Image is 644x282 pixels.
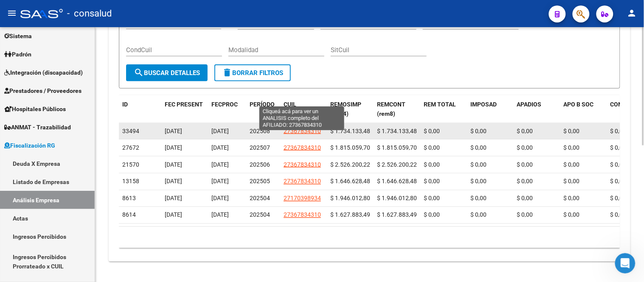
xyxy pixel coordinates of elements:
span: $ 1.734.133,48 [330,128,370,134]
span: 202504 [250,212,270,218]
span: [DATE] [165,128,182,134]
span: 8613 [122,195,136,202]
span: 27170398934 [284,195,321,202]
span: $ 1.815.059,70 [377,144,417,151]
span: 27367834310 [284,212,321,218]
span: [DATE] [165,212,182,218]
span: $ 1.627.883,49 [330,212,370,218]
span: $ 0,00 [424,178,440,185]
span: $ 0,00 [610,195,627,202]
span: [DATE] [211,128,229,134]
span: [DATE] [165,195,182,202]
span: 33494 [122,128,139,134]
datatable-header-cell: APO B SOC [560,95,607,123]
button: Borrar Filtros [214,64,291,81]
span: $ 0,00 [610,128,627,134]
span: $ 0,00 [564,144,580,151]
span: $ 0,00 [470,195,487,202]
span: $ 0,00 [470,128,487,134]
span: ID [122,101,128,108]
span: 27367834310 [284,178,321,185]
span: $ 0,00 [610,212,627,218]
datatable-header-cell: CUIL [280,95,327,123]
datatable-header-cell: REMOSIMP (rem4) [327,95,374,123]
span: 202508 [250,128,270,134]
mat-icon: person [627,8,637,18]
mat-icon: search [134,67,144,78]
span: $ 0,00 [517,161,533,168]
span: REM TOTAL [424,101,456,108]
span: APADIOS [517,101,542,108]
span: PERÍODO [250,101,275,108]
span: $ 0,00 [564,128,580,134]
span: 27367834310 [284,161,321,168]
iframe: Intercom live chat [615,253,636,274]
span: $ 0,00 [470,212,487,218]
span: Borrar Filtros [222,69,283,77]
span: IMPOSAD [470,101,497,108]
button: Buscar Detalles [126,64,208,81]
span: $ 0,00 [517,212,533,218]
span: APO B SOC [564,101,594,108]
span: $ 2.526.200,22 [377,161,417,168]
span: $ 1.646.628,48 [330,178,370,185]
span: Prestadores / Proveedores [4,86,82,95]
span: $ 1.946.012,80 [330,195,370,202]
span: [DATE] [211,178,229,185]
datatable-header-cell: IMPOSAD [467,95,514,123]
span: $ 0,00 [564,195,580,202]
span: Integración (discapacidad) [4,68,83,77]
span: [DATE] [165,161,182,168]
span: [DATE] [211,195,229,202]
span: [DATE] [211,161,229,168]
span: 13158 [122,178,139,185]
span: $ 0,00 [470,161,487,168]
span: $ 0,00 [470,178,487,185]
span: REMCONT (rem8) [377,101,405,117]
span: Fiscalización RG [4,141,55,150]
span: FECPROC [211,101,238,108]
span: $ 0,00 [564,178,580,185]
span: ANMAT - Trazabilidad [4,123,71,132]
span: $ 0,00 [564,161,580,168]
span: 27367834310 [284,128,321,134]
datatable-header-cell: PERÍODO [246,95,280,123]
span: Hospitales Públicos [4,104,66,114]
span: $ 0,00 [470,144,487,151]
span: 27672 [122,144,139,151]
span: 202504 [250,195,270,202]
span: $ 2.526.200,22 [330,161,370,168]
span: $ 0,00 [517,128,533,134]
span: $ 0,00 [564,212,580,218]
datatable-header-cell: APADIOS [514,95,560,123]
span: 27367834310 [284,144,321,151]
mat-icon: delete [222,67,232,78]
span: - consalud [67,4,112,23]
span: Buscar Detalles [134,69,200,77]
datatable-header-cell: FECPROC [208,95,246,123]
datatable-header-cell: FEC PRESENT [161,95,208,123]
span: $ 0,00 [517,195,533,202]
span: $ 1.646.628,48 [377,178,417,185]
span: 202505 [250,178,270,185]
datatable-header-cell: ID [119,95,161,123]
span: $ 1.734.133,48 [377,128,417,134]
datatable-header-cell: REM TOTAL [420,95,467,123]
span: [DATE] [165,178,182,185]
span: $ 0,00 [610,161,627,168]
span: $ 0,00 [424,128,440,134]
span: $ 0,00 [424,195,440,202]
span: $ 1.627.883,49 [377,212,417,218]
span: $ 1.946.012,80 [377,195,417,202]
span: 8614 [122,212,136,218]
span: 21570 [122,161,139,168]
span: $ 0,00 [424,144,440,151]
span: $ 0,00 [517,144,533,151]
span: $ 1.815.059,70 [330,144,370,151]
span: [DATE] [165,144,182,151]
mat-icon: menu [7,8,17,18]
span: REMOSIMP (rem4) [330,101,361,117]
span: FEC PRESENT [165,101,203,108]
span: CUIL [284,101,296,108]
span: Sistema [4,31,32,41]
